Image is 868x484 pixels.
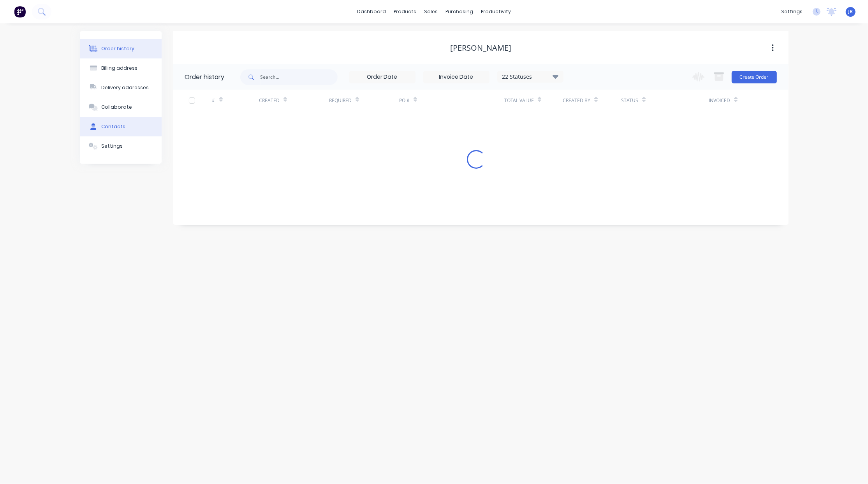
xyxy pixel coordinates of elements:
[504,90,563,111] div: Total Value
[80,78,162,97] button: Delivery addresses
[621,90,709,111] div: Status
[101,45,134,52] div: Order history
[399,90,504,111] div: PO #
[212,97,215,104] div: #
[259,97,280,104] div: Created
[399,97,410,104] div: PO #
[732,71,777,83] button: Create Order
[80,136,162,156] button: Settings
[709,90,755,111] div: Invoiced
[353,6,390,18] a: dashboard
[14,6,26,18] img: Factory
[329,90,399,111] div: Required
[563,90,621,111] div: Created By
[212,90,259,111] div: #
[259,90,329,111] div: Created
[477,6,515,18] div: productivity
[350,71,415,83] input: Order Date
[450,43,511,53] div: [PERSON_NAME]
[777,6,806,18] div: settings
[80,117,162,136] button: Contacts
[420,6,442,18] div: sales
[504,97,534,104] div: Total Value
[329,97,352,104] div: Required
[261,69,338,85] input: Search...
[101,65,137,72] div: Billing address
[101,123,125,130] div: Contacts
[101,84,149,91] div: Delivery addresses
[101,104,132,111] div: Collaborate
[621,97,638,104] div: Status
[390,6,420,18] div: products
[498,72,563,81] div: 22 Statuses
[563,97,590,104] div: Created By
[849,8,853,15] span: JR
[80,97,162,117] button: Collaborate
[442,6,477,18] div: purchasing
[709,97,730,104] div: Invoiced
[101,143,123,150] div: Settings
[80,58,162,78] button: Billing address
[80,39,162,58] button: Order history
[185,72,225,82] div: Order history
[424,71,489,83] input: Invoice Date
